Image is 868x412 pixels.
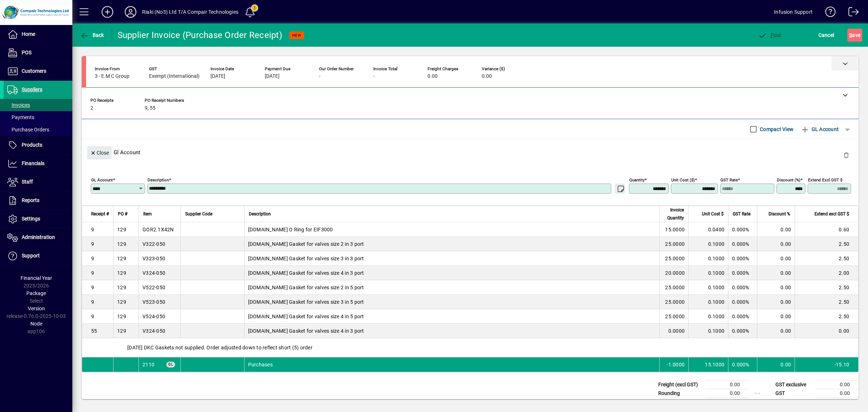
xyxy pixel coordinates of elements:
[113,237,139,251] td: 129
[774,6,813,18] div: Infusion Support
[801,123,839,135] span: GL Account
[265,73,280,79] span: [DATE]
[795,295,858,309] td: 2.50
[757,237,795,251] td: 0.00
[168,362,173,366] span: GL
[90,105,93,111] span: 2
[82,237,113,251] td: 9
[244,237,660,251] td: [DOMAIN_NAME] Gasket for valves size 2 in 3 port
[427,73,438,79] span: 0.00
[87,146,112,159] button: Close
[702,210,724,218] span: Unit Cost $
[769,210,790,218] span: Discount %
[4,173,72,191] a: Staff
[688,324,728,338] td: 0.1000
[185,210,212,218] span: Supplier Code
[142,284,165,291] div: V522-050
[142,269,165,277] div: V324-050
[4,25,72,43] a: Home
[142,313,165,320] div: V524-050
[22,31,35,37] span: Home
[142,240,165,248] div: V322-050
[22,216,40,222] span: Settings
[843,1,859,25] a: Logout
[728,357,757,372] td: 0.000%
[688,222,728,237] td: 0.0400
[4,155,72,173] a: Financials
[838,152,855,158] app-page-header-button: Delete
[757,357,795,372] td: 0.00
[659,251,688,266] td: 25.0000
[671,177,695,182] mat-label: Unit Cost ($)
[757,251,795,266] td: 0.00
[482,73,492,79] span: 0.00
[808,177,842,182] mat-label: Extend excl GST $
[82,266,113,280] td: 9
[797,123,842,136] button: GL Account
[90,147,109,159] span: Close
[4,99,72,111] a: Invoices
[771,32,774,38] span: P
[142,361,154,368] span: Purchases
[85,149,114,156] app-page-header-button: Close
[728,309,757,324] td: 0.000%
[728,280,757,295] td: 0.000%
[113,295,139,309] td: 129
[757,295,795,309] td: 0.00
[820,1,836,25] a: Knowledge Base
[688,309,728,324] td: 0.1000
[849,29,860,41] span: ave
[22,253,40,258] span: Support
[705,389,749,398] td: 0.00
[244,309,660,324] td: [DOMAIN_NAME] Gasket for valves size 4 in 5 port
[795,237,858,251] td: 2.50
[26,290,46,296] span: Package
[113,324,139,338] td: 129
[655,381,705,389] td: Freight (excl GST)
[849,32,852,38] span: S
[373,73,375,79] span: -
[149,73,200,79] span: Exempt (International)
[728,266,757,280] td: 0.000%
[814,210,849,218] span: Extend excl GST $
[142,298,165,306] div: V523-050
[688,251,728,266] td: 0.1000
[22,87,42,92] span: Suppliers
[118,210,127,218] span: PO #
[82,139,859,165] div: Gl Account
[688,266,728,280] td: 0.1000
[659,266,688,280] td: 20.0000
[795,309,858,324] td: 2.50
[758,32,782,38] span: ost
[728,237,757,251] td: 0.000%
[720,177,738,182] mat-label: GST rate
[815,398,859,407] td: 0.00
[28,306,45,311] span: Version
[119,5,142,18] button: Profile
[772,398,815,407] td: GST inclusive
[815,389,859,398] td: 0.00
[113,280,139,295] td: 129
[249,210,271,218] span: Description
[838,146,855,164] button: Delete
[95,73,129,79] span: 3 - E.M C Group
[757,280,795,295] td: 0.00
[244,295,660,309] td: [DOMAIN_NAME] Gasket for valves size 3 in 5 port
[292,33,301,38] span: NEW
[22,142,42,148] span: Products
[795,266,858,280] td: 2.00
[733,210,750,218] span: GST Rate
[244,324,660,338] td: [DOMAIN_NAME] Gasket for valves size 4 in 3 port
[772,389,815,398] td: GST
[655,389,705,398] td: Rounding
[705,381,749,389] td: 0.00
[728,324,757,338] td: 0.000%
[113,266,139,280] td: 129
[659,357,688,372] td: -1.0000
[91,177,113,182] mat-label: GL Account
[143,210,152,218] span: Item
[757,324,795,338] td: 0.00
[113,309,139,324] td: 129
[757,222,795,237] td: 0.00
[113,222,139,237] td: 129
